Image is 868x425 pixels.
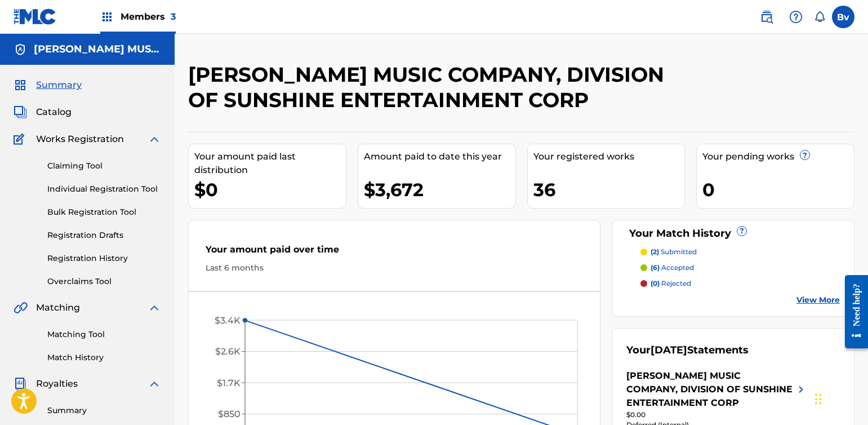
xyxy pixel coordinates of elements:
a: View More [796,294,840,306]
span: (6) [651,263,660,272]
span: Members [121,10,176,23]
span: Catalog [36,105,72,119]
div: Notifications [814,11,825,23]
a: Registration History [47,253,161,264]
div: 0 [702,177,854,202]
iframe: Resource Center [836,265,868,358]
div: $0 [194,177,346,202]
span: (0) [651,279,660,287]
div: Your registered works [533,150,685,163]
span: ? [800,150,809,160]
a: Matching Tool [47,329,161,340]
a: SummarySummary [14,78,82,92]
span: 3 [171,11,176,22]
a: Individual Registration Tool [47,183,161,195]
div: Your Statements [626,343,749,358]
img: right chevron icon [794,369,808,410]
div: Last 6 months [206,262,583,274]
img: Royalties [14,377,27,391]
h5: SCULLY MUSIC COMPANY, DIVISION OF SUNSHINE ENTERTAINMENT CORP [34,43,161,56]
img: Top Rightsholders [100,10,114,24]
a: Summary [47,405,161,417]
div: Your Match History [626,226,840,241]
span: Works Registration [36,132,124,146]
span: Summary [36,78,82,92]
tspan: $1.7K [217,378,241,388]
a: Public Search [755,6,778,28]
div: [PERSON_NAME] MUSIC COMPANY, DIVISION OF SUNSHINE ENTERTAINMENT CORP [626,369,794,410]
span: Matching [36,301,80,315]
div: User Menu [832,6,854,28]
div: Amount paid to date this year [364,150,515,163]
div: Chatwidget [812,371,868,425]
span: (2) [651,247,659,256]
a: Bulk Registration Tool [47,206,161,218]
img: Accounts [14,43,27,56]
img: Summary [14,78,27,92]
img: expand [148,377,161,391]
img: search [760,10,773,24]
p: accepted [651,263,694,273]
a: Registration Drafts [47,229,161,241]
span: [DATE] [651,344,687,356]
tspan: $3.4K [215,315,241,326]
p: rejected [651,278,691,289]
img: Works Registration [14,132,28,146]
img: help [789,10,803,24]
a: (0) rejected [640,278,840,289]
tspan: $850 [218,409,241,419]
img: Matching [14,301,28,315]
img: expand [148,301,161,315]
div: 36 [533,177,685,202]
div: Slepen [815,382,822,416]
tspan: $2.6K [215,346,241,357]
div: Your amount paid last distribution [194,150,346,177]
img: MLC Logo [14,8,57,25]
a: Overclaims Tool [47,276,161,287]
a: Match History [47,352,161,364]
div: $0.00 [626,410,808,420]
a: (2) submitted [640,247,840,257]
a: Claiming Tool [47,160,161,172]
div: $3,672 [364,177,515,202]
a: (6) accepted [640,263,840,273]
img: expand [148,132,161,146]
div: Help [785,6,807,28]
iframe: Chat Widget [812,371,868,425]
span: Royalties [36,377,78,391]
div: Your amount paid over time [206,243,583,262]
span: ? [737,227,746,236]
img: Catalog [14,105,27,119]
div: Your pending works [702,150,854,163]
h2: [PERSON_NAME] MUSIC COMPANY, DIVISION OF SUNSHINE ENTERTAINMENT CORP [188,62,701,113]
a: CatalogCatalog [14,105,72,119]
p: submitted [651,247,697,257]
